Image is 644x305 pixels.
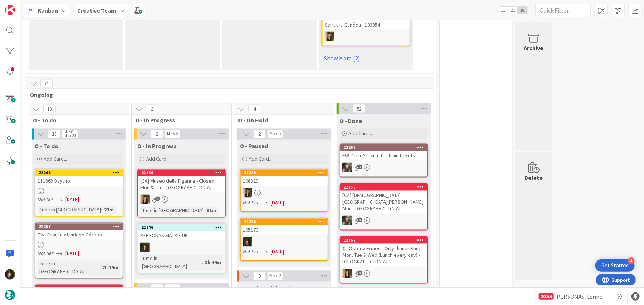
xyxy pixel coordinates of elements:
span: [DATE] [271,248,284,256]
div: MC [138,243,225,252]
a: 22160[CA] Museo della Figurina - Closed Mon & Tue - [GEOGRAPHIC_DATA]SPTime in [GEOGRAPHIC_DATA]:31m [137,169,226,218]
span: 2 [358,218,362,222]
div: 22160 [138,170,225,176]
span: 71 [40,79,53,88]
div: 22262FW: Criar Service IT - Train tickets [340,144,427,161]
span: Ongoing [30,91,424,98]
div: 22159 [344,185,427,190]
span: O - To be validated [240,285,290,292]
div: 22159 [340,184,427,191]
span: : [99,264,100,272]
div: SP [323,32,410,41]
a: 22162€ - Osteria Ermes - Only dinner Sun, Mon, Tue & Wed (Lunch every day) - [GEOGRAPHIC_DATA]SP [340,236,428,284]
span: Add Card... [249,156,272,162]
div: Delete [525,173,543,182]
div: 22162 [344,238,427,243]
span: : [202,259,203,267]
a: 22159[CA] [DEMOGRAPHIC_DATA][GEOGRAPHIC_DATA][PERSON_NAME] Mon - [GEOGRAPHIC_DATA]IG [340,183,428,231]
span: 13 [48,130,61,139]
span: [DATE] [65,196,79,204]
div: Sarlat-la-Canéda - 103354 [323,13,410,29]
span: 2 [151,130,163,139]
img: SP [342,269,352,278]
i: Not Set [38,196,54,203]
div: € - Osteria Ermes - Only dinner Sun, Mon, Tue & Wed (Lunch every day) - [GEOGRAPHIC_DATA] [340,244,427,267]
div: 22263111869 Daytrip [35,170,123,186]
div: 22257 [35,224,123,230]
span: : [204,207,205,215]
div: MC [241,237,328,247]
div: 22226105170 [241,219,328,235]
a: 22257FW: Criação atividade CórdobaNot Set[DATE]Time in [GEOGRAPHIC_DATA]:2h 15m [35,223,123,279]
span: O - On Hold [238,116,325,124]
span: O - Done [340,117,362,125]
span: O - In Progress [137,143,177,150]
div: Time in [GEOGRAPHIC_DATA] [38,260,99,276]
div: 4 [628,257,635,264]
span: Add Card... [44,156,67,162]
span: 3x [518,7,528,14]
div: 22162€ - Osteria Ermes - Only dinner Sun, Mon, Tue & Wed (Lunch every day) - [GEOGRAPHIC_DATA] [340,237,427,267]
a: 22229108329SPNot Set[DATE] [240,169,328,212]
a: 22226105170MCNot Set[DATE] [240,218,328,261]
div: [CA] Museo della Figurina - Closed Mon & Tue - [GEOGRAPHIC_DATA] [138,176,225,193]
div: Min 0 [64,130,73,134]
a: Sarlat-la-Canéda - 103354SP [322,13,410,46]
div: 22263 [39,171,123,176]
img: MC [5,269,15,280]
span: O - In Progress [135,116,222,124]
div: 22246 [138,224,225,231]
img: SP [243,188,252,198]
a: 22263111869 DaytripNot Set[DATE]Time in [GEOGRAPHIC_DATA]:21m [35,169,123,217]
img: IG [342,163,352,172]
span: 2 [253,130,266,139]
div: IG [340,216,427,225]
div: 22229 [244,171,328,176]
div: 22246PERSONAS MATRIX UK [138,224,225,241]
div: 22162 [340,237,427,244]
div: Max 20 [64,134,76,138]
span: 52 [353,104,365,113]
div: 22159[CA] [DEMOGRAPHIC_DATA][GEOGRAPHIC_DATA][PERSON_NAME] Mon - [GEOGRAPHIC_DATA] [340,184,427,214]
div: FW: Criar Service IT - Train tickets [340,151,427,161]
div: Max 3 [167,132,178,136]
div: 22257 [39,224,123,229]
i: Not Set [243,200,259,206]
div: 22226 [244,220,328,225]
div: 21m [102,206,116,214]
div: Time in [GEOGRAPHIC_DATA] [140,255,202,271]
span: 0 [253,272,266,281]
div: Time in [GEOGRAPHIC_DATA] [38,206,101,214]
div: 2h 15m [100,264,120,272]
div: 3h 44m [203,259,223,267]
div: 22160 [141,171,225,176]
span: 4 [248,105,261,113]
span: [DATE] [65,250,79,257]
span: 2 [146,105,158,113]
span: 2 [358,271,362,276]
img: avatar [5,290,15,300]
span: 2 [358,165,362,169]
div: 22262 [344,145,427,150]
div: 20054 [539,293,554,300]
div: Get Started [601,262,629,269]
span: 13 [43,105,56,113]
div: 22226 [241,219,328,225]
span: PERSONAS: Lenno [557,292,603,301]
div: 22246 [141,225,225,230]
span: O - To do [33,116,120,124]
span: 1 [155,197,160,201]
i: Not Set [38,250,54,257]
div: 22229 [241,170,328,176]
div: 22161 [35,285,123,292]
img: MC [140,243,150,252]
div: 105170 [241,225,328,235]
div: [CA] [DEMOGRAPHIC_DATA][GEOGRAPHIC_DATA][PERSON_NAME] Mon - [GEOGRAPHIC_DATA] [340,191,427,214]
span: Kanban [38,6,58,15]
div: PERSONAS MATRIX UK [138,231,225,241]
a: Show More (2) [322,52,410,64]
div: Max 5 [269,132,281,136]
div: Max 3 [167,287,178,291]
div: 111869 Daytrip [35,176,123,186]
img: MC [243,237,252,247]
